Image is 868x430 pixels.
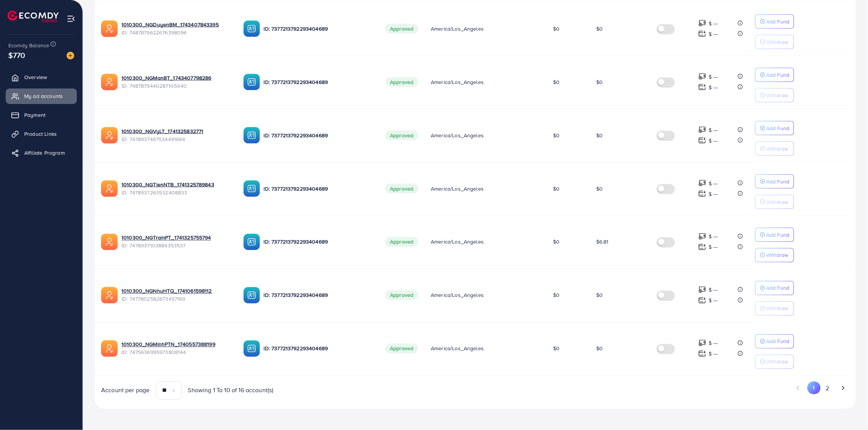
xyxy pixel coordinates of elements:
[101,386,150,395] span: Account per page
[122,234,231,242] a: 1010300_NGTramPT_1741325755794
[709,189,718,199] p: $ ---
[122,29,231,36] span: ID: 7487879622676398096
[264,24,374,33] p: ID: 7377213792293404689
[243,180,260,197] img: ic-ba-acc.ded83a64.svg
[596,78,603,86] span: $0
[385,77,418,87] span: Approved
[709,349,718,359] p: $ ---
[188,386,274,395] span: Showing 1 To 10 of 16 account(s)
[596,345,603,352] span: $0
[755,334,794,349] button: Add Fund
[766,230,789,239] p: Add Fund
[431,238,484,246] span: America/Los_Angeles
[698,243,706,251] img: top-up amount
[821,382,834,396] button: Go to page 2
[122,21,231,36] div: <span class='underline'>1010300_NGDuyenBM_1743407843395</span></br>7487879622676398096
[755,121,794,135] button: Add Fund
[243,20,260,37] img: ic-ba-acc.ded83a64.svg
[553,292,559,299] span: $0
[709,136,718,145] p: $ ---
[385,290,418,300] span: Approved
[766,357,788,366] p: Withdraw
[122,127,231,143] div: <span class='underline'>1010300_NGVyLT_1741325832771</span></br>7478937467534491664
[553,78,559,86] span: $0
[122,135,231,143] span: ID: 7478937467534491664
[431,345,484,352] span: America/Los_Angeles
[264,78,374,87] p: ID: 7377213792293404689
[837,382,850,394] button: Go to next page
[766,177,789,186] p: Add Fund
[264,344,374,353] p: ID: 7377213792293404689
[122,74,231,90] div: <span class='underline'>1010300_NGManBT_1743407798286</span></br>7487879440287105040
[698,137,706,144] img: top-up amount
[6,126,77,141] a: Product Links
[243,340,260,357] img: ic-ba-acc.ded83a64.svg
[8,11,59,22] img: logo
[755,281,794,295] button: Add Fund
[122,74,231,82] a: 1010300_NGManBT_1743407798286
[122,341,231,348] a: 1010300_NGMinhPTN_1740557388199
[122,287,231,295] a: 1010300_NGNhuHTQ_1741061598112
[24,111,45,119] span: Payment
[596,132,603,139] span: $0
[553,238,559,246] span: $0
[431,185,484,192] span: America/Los_Angeles
[755,228,794,242] button: Add Fund
[101,340,118,357] img: ic-ads-acc.e4c84228.svg
[709,83,718,92] p: $ ---
[766,144,788,153] p: Withdraw
[122,295,231,303] span: ID: 7477802582673457169
[698,339,706,347] img: top-up amount
[385,130,418,140] span: Approved
[24,73,47,81] span: Overview
[101,287,118,304] img: ic-ads-acc.e4c84228.svg
[431,25,484,33] span: America/Los_Angeles
[698,233,706,241] img: top-up amount
[709,126,718,135] p: $ ---
[709,232,718,241] p: $ ---
[101,74,118,90] img: ic-ads-acc.e4c84228.svg
[755,88,794,102] button: Withdraw
[755,14,794,29] button: Add Fund
[243,127,260,144] img: ic-ba-acc.ded83a64.svg
[755,68,794,82] button: Add Fund
[596,25,603,33] span: $0
[766,251,788,260] p: Withdraw
[243,287,260,304] img: ic-ba-acc.ded83a64.svg
[6,107,77,123] a: Payment
[8,42,49,49] span: Ecomdy Balance
[709,72,718,81] p: $ ---
[766,37,788,47] p: Withdraw
[385,237,418,247] span: Approved
[755,355,794,369] button: Withdraw
[755,141,794,156] button: Withdraw
[698,83,706,91] img: top-up amount
[122,82,231,90] span: ID: 7487879440287105040
[553,345,559,352] span: $0
[596,238,609,246] span: $6.81
[698,30,706,38] img: top-up amount
[709,286,718,295] p: $ ---
[755,301,794,316] button: Withdraw
[264,291,374,300] p: ID: 7377213792293404689
[755,35,794,49] button: Withdraw
[698,286,706,294] img: top-up amount
[766,284,789,293] p: Add Fund
[385,24,418,34] span: Approved
[8,50,25,61] span: $770
[755,248,794,262] button: Withdraw
[766,124,789,133] p: Add Fund
[698,179,706,187] img: top-up amount
[6,145,77,160] a: Affiliate Program
[553,25,559,33] span: $0
[709,339,718,348] p: $ ---
[122,349,231,356] span: ID: 7475636995973808144
[755,174,794,189] button: Add Fund
[101,20,118,37] img: ic-ads-acc.e4c84228.svg
[709,243,718,252] p: $ ---
[264,131,374,140] p: ID: 7377213792293404689
[122,341,231,356] div: <span class='underline'>1010300_NGMinhPTN_1740557388199</span></br>7475636995973808144
[553,185,559,192] span: $0
[766,17,789,26] p: Add Fund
